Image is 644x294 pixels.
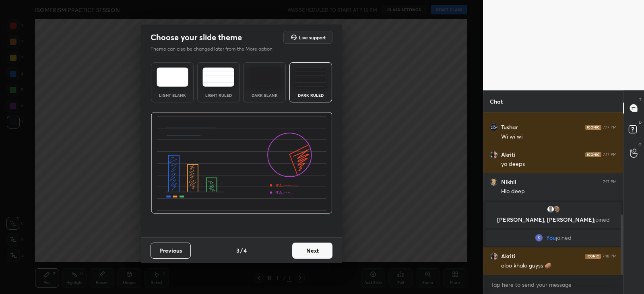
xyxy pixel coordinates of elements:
p: Chat [483,91,509,112]
div: 7:17 PM [603,180,617,184]
img: iconic-dark.1390631f.png [585,125,601,130]
span: You [546,235,556,241]
h4: 4 [244,246,247,255]
span: joined [594,216,610,223]
div: 7:17 PM [603,152,617,157]
img: iconic-dark.1390631f.png [585,152,601,157]
img: bb95df82c44d47e1b2999f09e70f07e1.35099235_3 [535,234,543,242]
p: [PERSON_NAME], [PERSON_NAME] [490,216,616,223]
h6: Akriti [501,151,515,158]
p: G [638,142,642,148]
h6: Nikhil [501,178,516,186]
div: Hlo deep [501,188,617,196]
div: grid [483,112,623,275]
div: 7:18 PM [603,254,617,259]
h4: 3 [236,246,239,255]
div: Light Blank [156,93,188,97]
button: Next [292,243,332,259]
img: 25c3b219fc0747c7b3737d88585f995d.jpg [490,178,498,186]
span: joined [556,235,572,241]
div: 7:17 PM [603,125,617,130]
img: iconic-dark.1390631f.png [585,254,601,259]
img: darkRuledThemeBanner.864f114c.svg [151,112,332,214]
h6: Tushar [501,124,518,131]
h6: Akriti [501,253,515,260]
h4: / [240,246,243,255]
img: 82edbfd610134a3c88a8dd39f23c3509.jpg [552,205,560,213]
img: lightTheme.e5ed3b09.svg [157,67,188,87]
p: Theme can also be changed later from the More option [151,45,281,53]
img: b8ccd00bfca44651a57143d62b4b44b7.jpg [490,151,498,159]
p: D [639,119,642,125]
div: Dark Ruled [295,93,327,97]
div: Light Ruled [202,93,235,97]
img: default.png [547,205,555,213]
div: Wi wi wi [501,133,617,141]
img: 2af79c22e7a74692bc546f67afda0619.jpg [490,123,498,131]
h5: Live support [299,35,326,40]
img: b8ccd00bfca44651a57143d62b4b44b7.jpg [490,252,498,260]
div: aloo khalo guyss 🥔 [501,262,617,270]
img: darkTheme.f0cc69e5.svg [249,67,281,87]
p: T [639,97,642,103]
img: lightRuledTheme.5fabf969.svg [202,67,234,87]
img: darkRuledTheme.de295e13.svg [295,67,326,87]
div: yo deeps [501,160,617,168]
button: Previous [151,243,191,259]
h2: Choose your slide theme [151,32,242,43]
div: Dark Blank [248,93,281,97]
